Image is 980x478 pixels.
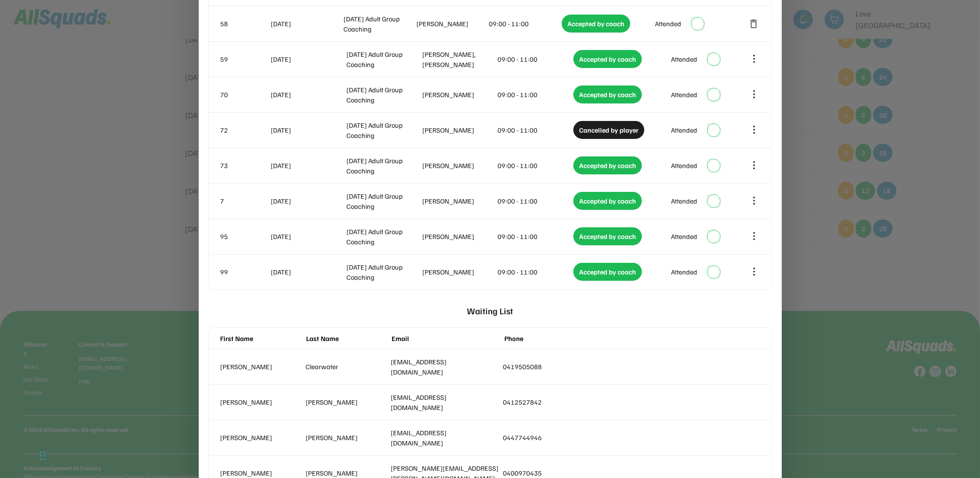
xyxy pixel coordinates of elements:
[392,333,500,343] div: Email
[221,231,269,241] div: 95
[467,300,513,323] div: Waiting List
[221,333,302,343] div: First Name
[346,49,420,69] div: [DATE] Adult Group Coaching
[271,231,345,241] div: [DATE]
[498,160,572,171] div: 09:00 - 11:00
[671,89,697,100] div: Attended
[221,397,302,407] div: [PERSON_NAME]
[748,18,760,30] button: delete
[346,85,420,105] div: [DATE] Adult Group Coaching
[422,125,496,135] div: [PERSON_NAME]
[346,120,420,140] div: [DATE] Adult Group Coaching
[505,333,613,343] div: Phone
[221,18,269,29] div: 58
[221,54,269,64] div: 59
[498,231,572,241] div: 09:00 - 11:00
[498,196,572,206] div: 09:00 - 11:00
[271,54,345,64] div: [DATE]
[422,267,496,277] div: [PERSON_NAME]
[271,125,345,135] div: [DATE]
[271,18,342,29] div: [DATE]
[221,361,302,372] div: [PERSON_NAME]
[671,125,697,135] div: Attended
[271,267,345,277] div: [DATE]
[306,361,387,372] div: Clearwater
[671,54,697,64] div: Attended
[391,427,499,448] div: [EMAIL_ADDRESS][DOMAIN_NAME]
[573,85,642,103] div: Accepted by coach
[498,125,572,135] div: 09:00 - 11:00
[573,50,642,68] div: Accepted by coach
[498,89,572,100] div: 09:00 - 11:00
[221,125,269,135] div: 72
[271,89,345,100] div: [DATE]
[221,432,302,443] div: [PERSON_NAME]
[422,49,496,69] div: [PERSON_NAME], [PERSON_NAME]
[391,392,499,412] div: [EMAIL_ADDRESS][DOMAIN_NAME]
[416,18,487,29] div: [PERSON_NAME]
[671,267,697,277] div: Attended
[422,231,496,241] div: [PERSON_NAME]
[573,227,642,245] div: Accepted by coach
[671,160,697,171] div: Attended
[498,54,572,64] div: 09:00 - 11:00
[671,231,697,241] div: Attended
[671,196,697,206] div: Attended
[498,267,572,277] div: 09:00 - 11:00
[422,89,496,100] div: [PERSON_NAME]
[221,468,302,478] div: [PERSON_NAME]
[562,15,630,33] div: Accepted by coach
[503,468,611,478] div: 0400970435
[573,192,642,210] div: Accepted by coach
[573,263,642,281] div: Accepted by coach
[503,361,611,372] div: 0419505088
[344,14,414,34] div: [DATE] Adult Group Coaching
[221,89,269,100] div: 70
[503,432,611,443] div: 0447744946
[573,121,644,139] div: Cancelled by player
[573,156,642,174] div: Accepted by coach
[271,160,345,171] div: [DATE]
[422,160,496,171] div: [PERSON_NAME]
[346,155,420,176] div: [DATE] Adult Group Coaching
[306,432,387,443] div: [PERSON_NAME]
[346,262,420,282] div: [DATE] Adult Group Coaching
[346,191,420,211] div: [DATE] Adult Group Coaching
[422,196,496,206] div: [PERSON_NAME]
[306,397,387,407] div: [PERSON_NAME]
[221,196,269,206] div: 7
[346,226,420,247] div: [DATE] Adult Group Coaching
[489,18,560,29] div: 09:00 - 11:00
[271,196,345,206] div: [DATE]
[655,18,681,29] div: Attended
[503,397,611,407] div: 0412527842
[391,357,499,377] div: [EMAIL_ADDRESS][DOMAIN_NAME]
[221,267,269,277] div: 99
[221,160,269,171] div: 73
[306,468,387,478] div: [PERSON_NAME]
[306,333,387,343] div: Last Name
